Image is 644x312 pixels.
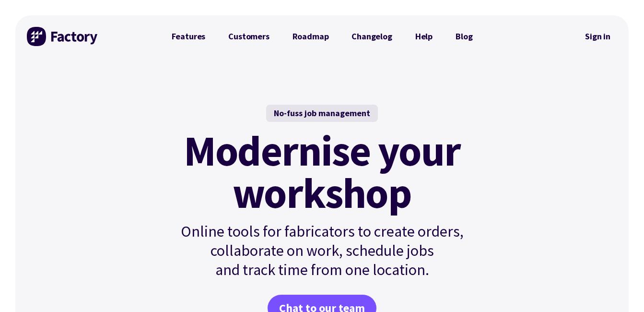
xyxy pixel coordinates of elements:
a: Sign in [578,25,617,48]
a: Help [404,27,444,46]
nav: Primary Navigation [160,27,484,46]
mark: Modernise your workshop [184,130,460,214]
iframe: Chat Widget [596,266,644,312]
a: Features [160,27,217,46]
img: Factory [27,27,99,46]
p: Online tools for fabricators to create orders, collaborate on work, schedule jobs and track time ... [160,222,484,279]
a: Changelog [340,27,403,46]
nav: Secondary Navigation [578,25,617,48]
div: No-fuss job management [266,105,378,122]
a: Roadmap [281,27,340,46]
a: Customers [217,27,281,46]
a: Blog [444,27,484,46]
